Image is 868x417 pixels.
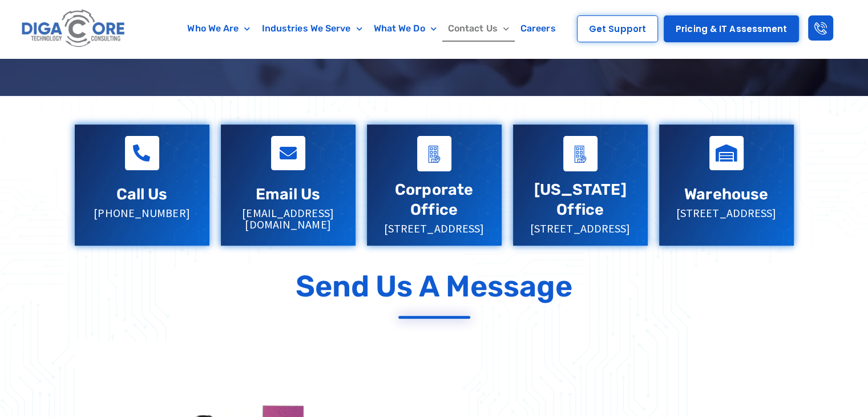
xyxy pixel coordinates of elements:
a: Call Us [116,185,168,203]
a: Pricing & IT Assessment [664,15,799,42]
a: Who We Are [181,15,256,42]
img: Digacore logo 1 [19,6,128,52]
nav: Menu [174,15,569,42]
p: [PHONE_NUMBER] [86,207,198,219]
p: Send Us a Message [296,268,573,304]
p: [EMAIL_ADDRESS][DOMAIN_NAME] [232,207,344,230]
a: [US_STATE] Office [534,181,627,219]
a: Warehouse [684,185,768,203]
a: Email Us [271,136,305,170]
span: Get Support [589,25,646,33]
p: [STREET_ADDRESS] [378,223,490,234]
a: Warehouse [709,136,744,170]
p: [STREET_ADDRESS] [671,207,782,219]
a: Careers [515,15,562,42]
a: What We Do [368,15,442,42]
a: Corporate Office [395,181,473,219]
a: Corporate Office [417,136,451,171]
p: [STREET_ADDRESS] [524,223,636,234]
a: Email Us [256,185,320,203]
a: Contact Us [442,15,515,42]
a: Industries We Serve [256,15,368,42]
a: Get Support [577,15,658,42]
a: Virginia Office [563,136,597,171]
span: Pricing & IT Assessment [676,25,787,33]
a: Call Us [125,136,159,170]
